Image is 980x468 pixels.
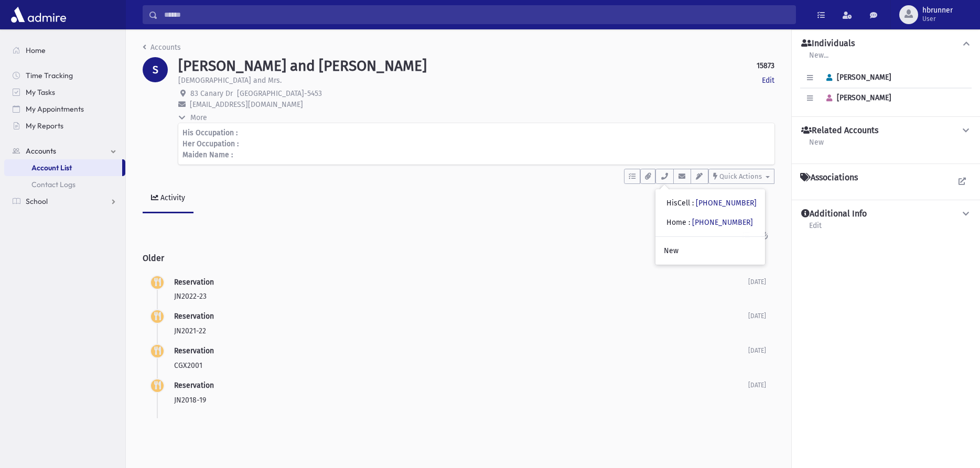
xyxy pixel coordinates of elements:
[182,139,239,148] strong: Her Occupation :
[174,291,748,302] p: JN2022-23
[4,84,125,101] a: My Tasks
[178,57,427,75] h1: [PERSON_NAME] and [PERSON_NAME]
[158,193,185,202] div: Activity
[809,220,822,238] a: Edit
[801,38,855,49] h4: Individuals
[190,89,233,98] span: 83 Canary Dr
[688,218,690,227] span: :
[143,57,168,82] div: S
[174,346,214,355] span: Reservation
[158,5,795,24] input: Search
[922,15,953,23] span: User
[800,38,972,49] button: Individuals
[801,125,878,136] h4: Related Accounts
[237,89,322,98] span: [GEOGRAPHIC_DATA]-5453
[4,117,125,134] a: My Reports
[4,143,125,159] a: Accounts
[4,159,122,176] a: Account List
[174,381,214,390] span: Reservation
[182,128,238,137] strong: His Occupation :
[143,43,181,52] a: Accounts
[692,218,753,227] a: [PHONE_NUMBER]
[4,101,125,117] a: My Appointments
[800,172,858,183] h4: Associations
[143,42,181,57] nav: breadcrumb
[4,193,125,210] a: School
[26,146,56,156] span: Accounts
[666,217,753,228] div: Home
[26,197,48,206] span: School
[174,395,748,406] p: JN2018-19
[655,241,765,260] a: New
[26,88,55,97] span: My Tasks
[696,199,757,208] a: [PHONE_NUMBER]
[4,67,125,84] a: Time Tracking
[4,176,125,193] a: Contact Logs
[922,6,953,15] span: hbrunner
[692,199,694,208] span: :
[748,347,766,354] span: [DATE]
[31,163,72,172] span: Account List
[8,4,69,25] img: AdmirePro
[800,125,972,136] button: Related Accounts
[174,278,214,287] span: Reservation
[26,121,63,130] span: My Reports
[190,113,207,122] span: More
[719,172,762,180] span: Quick Actions
[26,104,84,114] span: My Appointments
[174,312,214,321] span: Reservation
[708,169,774,184] button: Quick Actions
[809,136,824,155] a: New
[190,100,303,109] span: [EMAIL_ADDRESS][DOMAIN_NAME]
[182,150,233,159] strong: Maiden Name :
[31,180,76,189] span: Contact Logs
[143,184,193,213] a: Activity
[762,75,774,86] a: Edit
[26,71,73,80] span: Time Tracking
[748,312,766,320] span: [DATE]
[748,278,766,286] span: [DATE]
[809,49,829,68] a: New...
[178,75,282,86] p: [DEMOGRAPHIC_DATA] and Mrs.
[26,46,46,55] span: Home
[174,325,748,336] p: JN2021-22
[143,245,774,271] h2: Older
[757,60,774,71] strong: 15873
[801,209,867,220] h4: Additional Info
[748,382,766,389] span: [DATE]
[822,73,891,82] span: [PERSON_NAME]
[666,198,757,209] div: HisCell
[4,42,125,59] a: Home
[822,93,891,102] span: [PERSON_NAME]
[178,112,208,123] button: More
[800,209,972,220] button: Additional Info
[174,360,748,371] p: CGX2001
